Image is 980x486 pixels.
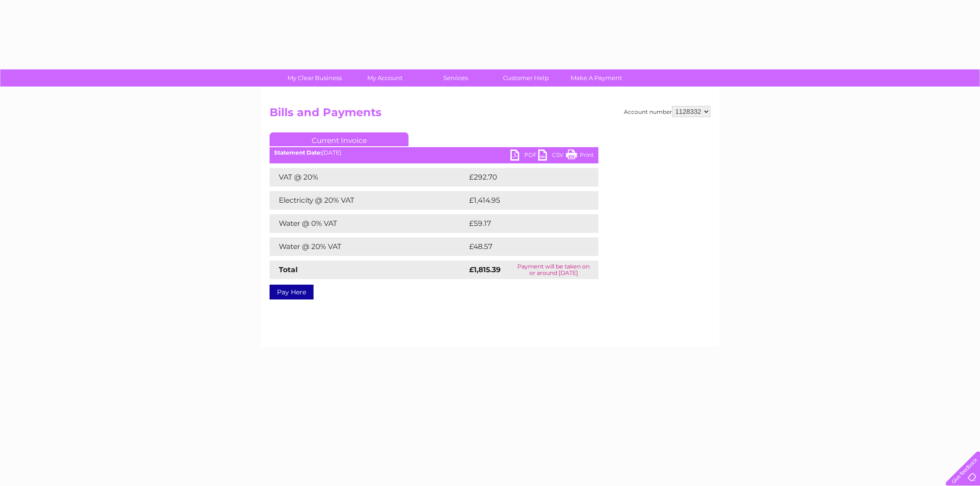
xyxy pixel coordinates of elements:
a: PDF [510,150,538,163]
td: Electricity @ 20% VAT [270,191,467,210]
strong: £1,815.39 [469,265,501,274]
strong: Total [279,265,298,274]
td: Water @ 0% VAT [270,214,467,233]
div: Account number [624,106,710,117]
td: £1,414.95 [467,191,583,210]
td: Water @ 20% VAT [270,237,467,256]
a: My Clear Business [276,69,353,87]
a: Print [566,150,594,163]
td: £292.70 [467,168,582,187]
b: Statement Date: [274,149,322,156]
a: CSV [538,150,566,163]
a: Current Invoice [270,132,408,146]
td: VAT @ 20% [270,168,467,187]
a: Make A Payment [558,69,634,87]
a: Pay Here [270,285,314,299]
td: £59.17 [467,214,579,233]
a: Customer Help [488,69,564,87]
div: [DATE] [270,150,598,156]
td: £48.57 [467,237,579,256]
td: Payment will be taken on or around [DATE] [509,261,598,279]
a: My Account [347,69,423,87]
h2: Bills and Payments [270,106,710,124]
a: Services [417,69,494,87]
